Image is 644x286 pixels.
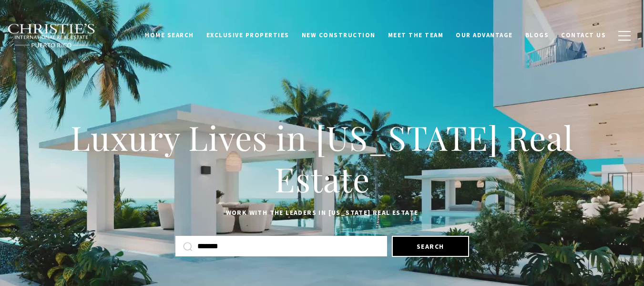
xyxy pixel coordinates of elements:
a: Blogs [519,26,555,44]
span: Our Advantage [456,31,513,39]
span: New Construction [302,31,376,39]
a: Home Search [139,26,200,44]
a: Meet the Team [382,26,450,44]
img: Christie's International Real Estate black text logo [7,23,96,48]
a: Our Advantage [450,26,519,44]
span: Exclusive Properties [206,31,289,39]
p: Work with the leaders in [US_STATE] Real Estate [24,207,620,219]
span: Blogs [525,31,549,39]
span: Contact Us [561,31,606,39]
a: New Construction [296,26,382,44]
a: Exclusive Properties [200,26,296,44]
button: Search [392,236,469,257]
h1: Luxury Lives in [US_STATE] Real Estate [24,117,620,200]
